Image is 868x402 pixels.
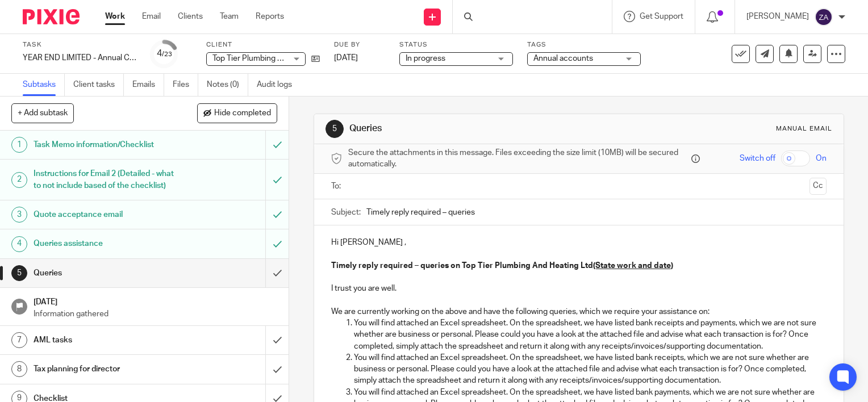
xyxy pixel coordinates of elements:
div: YEAR END LIMITED - Annual COMPANY accounts and CT600 return [23,52,136,64]
a: Client tasks [73,74,124,96]
p: [PERSON_NAME] [746,11,809,22]
p: I trust you are well. [331,283,827,294]
h1: Tax planning for director [34,361,181,378]
div: Manual email [776,124,832,133]
a: Work [105,11,125,22]
p: Hi [PERSON_NAME] , [331,237,827,248]
a: Files [173,74,198,96]
a: Emails [132,74,164,96]
span: Annual accounts [533,55,593,62]
p: You will find attached an Excel spreadsheet. On the spreadsheet, we have listed bank receipts and... [354,317,827,352]
span: Hide completed [214,109,271,118]
h1: Queries [349,123,603,135]
p: We are currently working on the above and have the following queries, which we require your assis... [331,306,827,317]
a: Email [142,11,161,22]
h1: [DATE] [34,294,278,308]
span: [DATE] [334,54,358,62]
button: Cc [809,178,827,195]
h1: Queries [34,265,181,282]
a: Team [220,11,239,22]
div: 5 [325,120,344,138]
a: Subtasks [23,74,65,96]
span: Get Support [640,12,683,20]
h1: Quote acceptance email [34,206,181,223]
div: 4 [11,236,27,252]
span: On [816,153,827,164]
label: Task [23,40,136,49]
small: /23 [162,51,172,57]
label: Status [399,40,513,49]
div: 7 [11,332,27,348]
a: Reports [256,11,284,22]
span: Top Tier Plumbing And Heating Ltd [212,55,335,62]
div: 4 [157,47,172,60]
div: 2 [11,172,27,188]
a: Notes (0) [207,74,248,96]
a: Clients [178,11,203,22]
div: 8 [11,361,27,377]
a: Audit logs [257,74,301,96]
label: Due by [334,40,385,49]
img: Pixie [23,9,80,24]
p: Information gathered [34,308,278,320]
u: (State work and date [593,262,671,270]
span: Switch off [740,153,775,164]
strong: Timely reply required – queries on Top Tier Plumbing And Heating Ltd ) [331,262,673,270]
h1: AML tasks [34,332,181,349]
label: Subject: [331,207,361,218]
h1: Task Memo information/Checklist [34,136,181,153]
h1: Queries assistance [34,235,181,252]
label: Client [206,40,320,49]
img: svg%3E [815,8,833,26]
label: Tags [527,40,641,49]
span: In progress [406,55,445,62]
label: To: [331,181,344,192]
div: 1 [11,137,27,153]
button: + Add subtask [11,103,74,123]
p: You will find attached an Excel spreadsheet. On the spreadsheet, we have listed bank receipts, wh... [354,352,827,387]
div: 3 [11,207,27,223]
button: Hide completed [197,103,277,123]
div: 5 [11,265,27,281]
span: Secure the attachments in this message. Files exceeding the size limit (10MB) will be secured aut... [348,147,688,170]
h1: Instructions for Email 2 (Detailed - what to not include based of the checklist) [34,165,181,194]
